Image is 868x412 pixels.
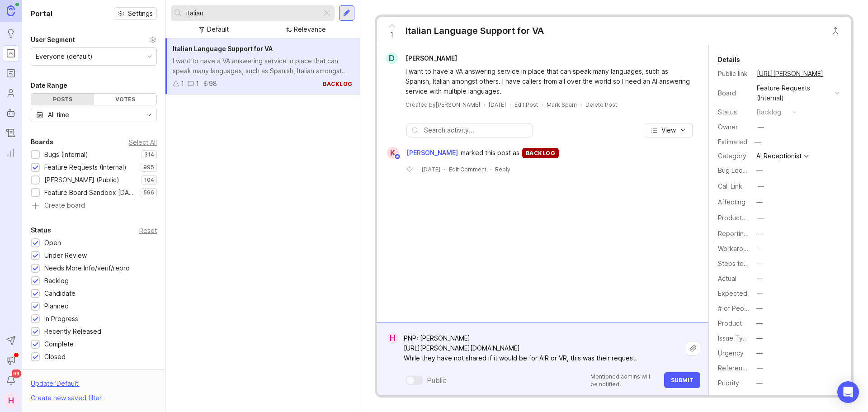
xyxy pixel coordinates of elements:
[756,318,763,328] div: —
[12,369,21,378] span: 99
[757,289,763,298] div: —
[196,79,199,89] div: 1
[31,379,80,393] div: Update ' Default '
[44,301,69,311] div: Planned
[755,180,767,192] button: Call Link
[44,276,69,286] div: Backlog
[509,101,511,109] div: ·
[718,107,750,117] div: Status
[718,88,750,98] div: Board
[757,107,781,117] div: backlog
[31,34,75,45] div: User Segment
[756,166,763,175] div: —
[173,56,353,76] div: I want to have a VA answering service in place that can speak many languages, such as Spanish, It...
[114,7,157,20] a: Settings
[718,214,766,222] label: ProductboardID
[664,372,700,388] button: Submit
[406,24,544,37] div: Italian Language Support for VA
[489,101,506,109] a: [DATE]
[31,80,67,91] div: Date Range
[718,151,750,161] div: Category
[756,153,802,159] div: AI Receptionist
[31,137,53,147] div: Boards
[449,166,486,173] div: Edit Comment
[757,274,763,284] div: —
[718,69,750,79] div: Public link
[31,8,52,19] h1: Portal
[754,273,766,284] button: Actual
[758,213,764,223] div: —
[718,364,758,372] label: Reference(s)
[837,381,859,403] div: Open Intercom Messenger
[718,245,755,252] label: Workaround
[754,288,766,299] button: Expected
[394,153,401,160] img: member badge
[590,373,659,388] p: Mentioned admins will be notified.
[757,244,763,254] div: —
[44,162,127,172] div: Feature Requests (Internal)
[3,372,19,388] button: Notifications
[718,319,742,327] label: Product
[31,202,157,210] a: Create board
[3,392,19,408] div: H
[165,38,360,95] a: Italian Language Support for VAI want to have a VA answering service in place that can speak many...
[757,259,763,269] div: —
[686,341,700,355] button: Upload file
[490,166,491,173] div: ·
[323,80,353,88] div: backlog
[142,111,156,118] svg: toggle icon
[661,126,676,135] span: View
[48,110,69,120] div: All time
[398,330,686,367] textarea: PNP: [PERSON_NAME] [URL][PERSON_NAME][DOMAIN_NAME] While they have not shared if it would be for ...
[209,79,217,89] div: 98
[718,260,779,267] label: Steps to Reproduce
[718,379,739,387] label: Priority
[44,150,88,160] div: Bugs (Internal)
[44,352,66,362] div: Closed
[144,176,154,184] p: 104
[7,5,15,16] img: Canny Home
[757,363,763,373] div: —
[387,332,398,344] div: H
[3,105,19,121] a: Autopilot
[94,94,157,105] div: Votes
[382,147,461,159] a: K[PERSON_NAME]
[495,166,510,173] div: Reply
[3,332,19,349] button: Send to Autopilot
[3,45,19,62] a: Portal
[826,22,844,40] button: Close button
[645,123,693,137] button: View
[756,348,763,358] div: —
[31,94,94,105] div: Posts
[718,275,736,282] label: Actual
[718,182,742,190] label: Call Link
[44,327,101,336] div: Recently Released
[143,189,154,196] p: 596
[671,377,693,384] span: Submit
[718,198,745,206] label: Affecting
[522,148,559,158] div: backlog
[461,148,519,158] span: marked this post as
[143,164,154,171] p: 995
[756,333,763,343] div: —
[3,65,19,81] a: Roadmaps
[484,101,485,109] div: ·
[44,263,130,273] div: Needs More Info/verif/repro
[381,52,464,64] a: D[PERSON_NAME]
[44,188,136,198] div: Feature Board Sandbox [DATE]
[756,303,763,313] div: —
[718,289,747,297] label: Expected
[758,181,764,191] div: —
[406,54,457,62] span: [PERSON_NAME]
[416,166,418,173] div: ·
[44,314,78,324] div: In Progress
[294,24,326,34] div: Relevance
[580,101,582,109] div: ·
[718,122,750,132] div: Owner
[31,225,51,236] div: Status
[386,52,398,64] div: D
[3,145,19,161] a: Reporting
[424,125,528,135] input: Search activity...
[754,258,766,270] button: Steps to Reproduce
[3,125,19,141] a: Changelog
